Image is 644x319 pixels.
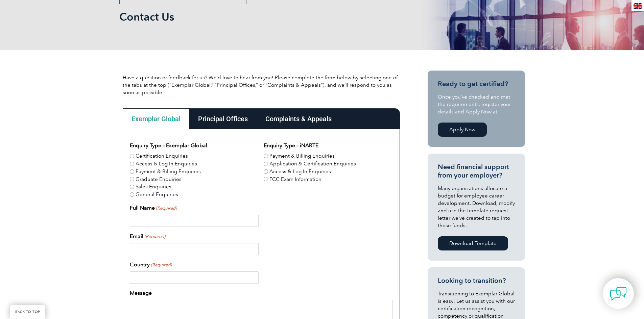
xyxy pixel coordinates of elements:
label: Payment & Billing Enquiries [269,152,335,160]
div: Complaints & Appeals [257,108,340,129]
span: (Required) [144,233,165,240]
label: Message [130,289,152,297]
label: Certification Enquiries [136,152,188,160]
a: Download Template [438,236,508,250]
h3: Need financial support from your employer? [438,163,515,180]
label: Full Name [130,204,177,212]
label: FCC Exam Information [269,176,321,183]
a: BACK TO TOP [10,305,45,319]
label: Access & Log In Enquiries [269,168,331,176]
label: Payment & Billing Enquiries [136,168,201,176]
h3: Ready to get certified? [438,80,515,88]
div: Exemplar Global [123,108,189,129]
legend: Enquiry Type – iNARTE [264,141,318,150]
h1: Contact Us [119,10,379,23]
legend: Enquiry Type – Exemplar Global [130,141,207,150]
p: Once you’ve checked and met the requirements, register your details and Apply Now at [438,93,515,115]
p: Many organizations allocate a budget for employee career development. Download, modify and use th... [438,185,515,229]
label: General Enquiries [136,191,178,198]
a: Apply Now [438,123,487,137]
p: Have a question or feedback for us? We’d love to hear from you! Please complete the form below by... [123,74,400,96]
img: en [634,3,642,9]
label: Country [130,261,172,269]
span: (Required) [155,205,177,212]
label: Application & Certification Enquiries [269,160,356,168]
label: Email [130,232,165,240]
h3: Looking to transition? [438,276,515,285]
div: Principal Offices [189,108,257,129]
span: (Required) [150,262,172,268]
label: Sales Enquiries [136,183,171,191]
label: Graduate Enquiries [136,176,182,183]
img: contact-chat.png [610,285,627,302]
label: Access & Log In Enquiries [136,160,197,168]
